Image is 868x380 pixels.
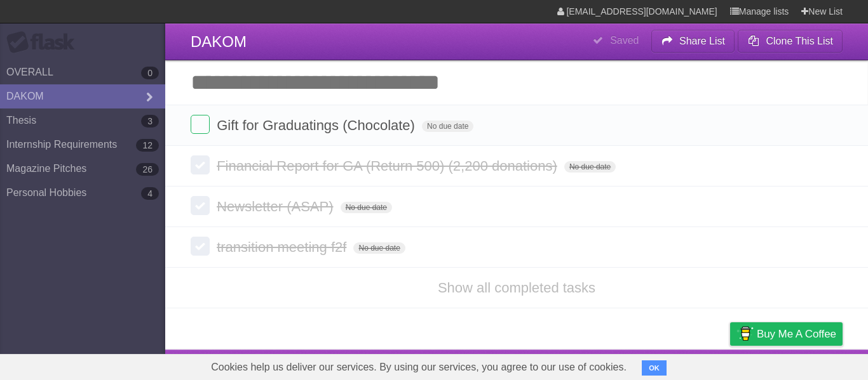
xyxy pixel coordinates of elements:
[141,67,159,79] b: 0
[670,353,698,377] a: Terms
[191,237,210,256] label: Done
[341,202,392,213] span: No due date
[714,353,747,377] a: Privacy
[766,36,833,46] b: Clone This List
[679,36,725,46] b: Share List
[651,30,735,53] button: Share List
[141,115,159,128] b: 3
[136,139,159,152] b: 12
[763,353,843,377] a: Suggest a feature
[353,242,405,254] span: No due date
[422,121,473,132] span: No due date
[738,30,843,53] button: Clone This List
[191,155,210,174] label: Done
[136,163,159,176] b: 26
[217,199,336,214] span: Newsletter (ASAP)
[564,161,616,173] span: No due date
[191,196,210,215] label: Done
[610,35,639,46] b: Saved
[561,353,588,377] a: About
[757,323,836,345] span: Buy me a coffee
[141,187,159,200] b: 4
[217,239,349,255] span: transition meeting f2f
[438,280,595,296] a: Show all completed tasks
[191,33,247,50] span: DAKOM
[603,353,654,377] a: Developers
[217,117,418,133] span: Gift for Graduatings (Chocolate)
[217,158,560,174] span: Financial Report for GA (Return 500) (2,200 donations)
[191,115,210,134] label: Done
[730,322,843,346] a: Buy me a coffee
[6,31,83,54] div: Flask
[736,323,754,344] img: Buy me a coffee
[642,360,667,376] button: OK
[198,355,639,380] span: Cookies help us deliver our services. By using our services, you agree to our use of cookies.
